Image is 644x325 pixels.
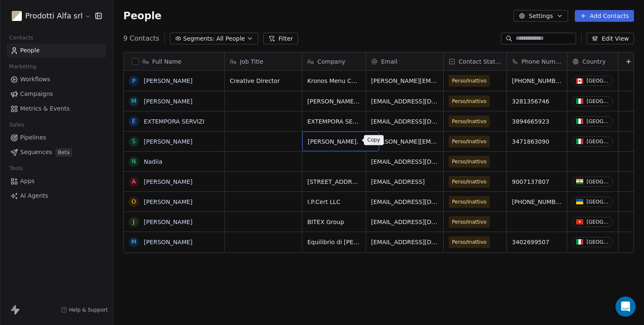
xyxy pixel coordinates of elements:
[144,199,192,205] a: [PERSON_NAME]
[144,178,192,185] a: [PERSON_NAME]
[6,119,28,131] span: Sales
[308,137,358,146] span: [PERSON_NAME].
[12,11,22,21] img: Nuovo%20progetto.png
[225,52,302,70] div: Job Title
[6,162,26,175] span: Tools
[452,77,486,85] span: Perso/Inattivo
[512,198,562,206] span: [PHONE_NUMBER]
[10,9,89,23] button: Prodotti Alfa srl
[61,307,108,313] a: Help & Support
[371,157,438,166] span: [EMAIL_ADDRESS][DOMAIN_NAME]
[20,133,46,142] span: Pipelines
[587,33,634,44] button: Edit View
[7,131,106,144] a: Pipelines
[5,60,40,73] span: Marketing
[512,77,562,85] span: [PHONE_NUMBER]
[587,98,609,104] div: [GEOGRAPHIC_DATA]
[587,78,609,84] div: [GEOGRAPHIC_DATA]
[25,10,83,21] span: Prodotti Alfa srl
[132,177,136,186] div: A
[144,77,192,84] a: [PERSON_NAME]
[371,238,438,246] span: [EMAIL_ADDRESS][DOMAIN_NAME]
[20,177,35,186] span: Apps
[307,117,361,126] span: EXTEMPORA SERVIZI
[131,97,136,106] div: M
[20,104,70,113] span: Metrics & Events
[367,137,380,143] p: Copy
[366,52,443,70] div: Email
[7,87,106,101] a: Campaigns
[69,307,108,313] span: Help & Support
[587,199,609,205] div: [GEOGRAPHIC_DATA]
[144,98,192,105] a: [PERSON_NAME]
[225,71,639,318] div: grid
[587,119,609,124] div: [GEOGRAPHIC_DATA]
[512,97,562,106] span: 3281356746
[240,57,263,66] span: Job Title
[216,34,245,43] span: All People
[20,46,40,55] span: People
[452,137,486,146] span: Perso/Inattivo
[371,117,438,126] span: [EMAIL_ADDRESS][DOMAIN_NAME]
[522,57,562,66] span: Phone Number
[512,238,562,246] span: 3402699507
[132,77,135,85] div: P
[317,57,345,66] span: Company
[144,219,192,225] a: [PERSON_NAME]
[371,77,438,85] span: [PERSON_NAME][EMAIL_ADDRESS][DOMAIN_NAME]
[230,77,297,85] span: Creative Director
[123,34,159,44] span: 9 Contacts
[144,158,162,165] a: Nadiia
[144,118,204,125] a: EXTEMPORA SERVIZI
[152,57,182,66] span: Full Name
[452,178,486,186] span: Perso/Inattivo
[452,238,486,246] span: Perso/Inattivo
[307,198,361,206] span: I.P.Cert LLC
[263,33,298,44] button: Filter
[371,97,438,106] span: [EMAIL_ADDRESS][DOMAIN_NAME]
[307,238,361,246] span: Equilibrio di [PERSON_NAME]
[512,178,562,186] span: 9007137807
[7,145,106,159] a: SequencesBeta
[371,178,438,186] span: [EMAIL_ADDRESS]
[459,57,501,66] span: Contact Status
[144,239,192,245] a: [PERSON_NAME]
[615,297,636,317] div: Open Intercom Messenger
[7,174,106,188] a: Apps
[587,179,609,185] div: [GEOGRAPHIC_DATA]
[144,138,192,145] a: [PERSON_NAME]
[371,198,438,206] span: [EMAIL_ADDRESS][DOMAIN_NAME]
[567,52,618,70] div: Country
[512,117,562,126] span: 3894665923
[371,218,438,226] span: [EMAIL_ADDRESS][DOMAIN_NAME]
[7,72,106,86] a: Workflows
[452,157,486,166] span: Perso/Inattivo
[132,117,136,126] div: E
[132,137,136,146] div: S
[20,90,53,98] span: Campaigns
[452,97,486,106] span: Perso/Inattivo
[7,44,106,57] a: People
[20,75,50,84] span: Workflows
[7,102,106,116] a: Metrics & Events
[124,52,224,70] div: Full Name
[132,157,136,166] div: N
[452,117,486,126] span: Perso/Inattivo
[133,217,135,226] div: J
[302,52,366,70] div: Company
[307,218,361,226] span: BITEX Group
[20,191,48,200] span: AI Agents
[124,71,225,318] div: grid
[371,137,438,146] span: [PERSON_NAME][EMAIL_ADDRESS][DOMAIN_NAME]
[512,137,562,146] span: 3471863090
[587,239,609,245] div: [GEOGRAPHIC_DATA]
[5,31,37,44] span: Contacts
[20,148,52,157] span: Sequences
[381,57,397,66] span: Email
[7,189,106,203] a: AI Agents
[452,198,486,206] span: Perso/Inattivo
[575,10,634,22] button: Add Contacts
[307,178,361,186] span: [STREET_ADDRESS]. Ground floor. City [GEOGRAPHIC_DATA]. Pin 700039
[307,97,361,106] span: [PERSON_NAME] srl
[131,237,136,246] div: M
